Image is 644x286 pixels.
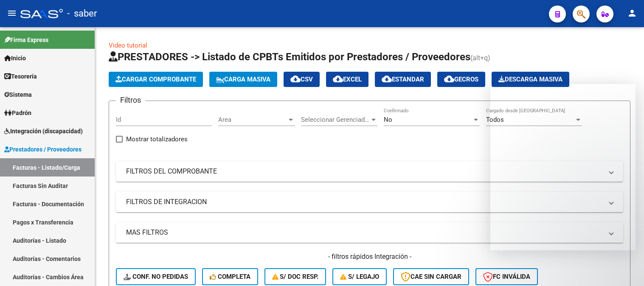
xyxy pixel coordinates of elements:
[401,273,461,280] span: CAE SIN CARGAR
[437,72,485,87] button: Gecros
[116,222,623,243] mat-expansion-panel-header: MAS FILTROS
[126,167,603,176] mat-panel-title: FILTROS DEL COMPROBANTE
[4,90,32,99] span: Sistema
[301,116,370,123] span: Seleccionar Gerenciador
[4,35,48,45] span: Firma Express
[116,161,623,182] mat-expansion-panel-header: FILTROS DEL COMPROBANTE
[116,192,623,212] mat-expansion-panel-header: FILTROS DE INTEGRACION
[382,76,424,83] span: Estandar
[284,72,320,87] button: CSV
[109,72,203,87] button: Cargar Comprobante
[470,54,490,62] span: (alt+q)
[4,108,31,118] span: Padrón
[615,257,636,278] iframe: Intercom live chat
[444,74,454,84] mat-icon: cloud_download
[67,4,97,23] span: - saber
[4,53,26,63] span: Inicio
[340,273,379,280] span: S/ legajo
[4,72,37,81] span: Tesorería
[290,74,301,84] mat-icon: cloud_download
[333,76,362,83] span: EXCEL
[627,8,637,18] mat-icon: person
[444,76,478,83] span: Gecros
[116,94,145,106] h3: Filtros
[210,273,250,280] span: Completa
[109,42,147,49] a: Video tutorial
[475,268,538,285] button: FC Inválida
[384,116,392,123] span: No
[216,76,270,83] span: Carga Masiva
[116,268,196,285] button: Conf. no pedidas
[333,74,343,84] mat-icon: cloud_download
[4,145,82,154] span: Prestadores / Proveedores
[126,134,188,144] span: Mostrar totalizadores
[218,116,287,123] span: Area
[492,72,569,87] button: Descarga Masiva
[375,72,431,87] button: Estandar
[326,72,368,87] button: EXCEL
[490,84,636,250] iframe: Intercom live chat mensaje
[109,51,470,63] span: PRESTADORES -> Listado de CPBTs Emitidos por Prestadores / Proveedores
[116,252,623,261] h4: - filtros rápidos Integración -
[290,76,313,83] span: CSV
[126,228,603,237] mat-panel-title: MAS FILTROS
[498,76,562,83] span: Descarga Masiva
[126,197,603,207] mat-panel-title: FILTROS DE INTEGRACION
[486,116,504,123] span: Todos
[202,268,258,285] button: Completa
[393,268,469,285] button: CAE SIN CARGAR
[272,273,319,280] span: S/ Doc Resp.
[332,268,387,285] button: S/ legajo
[4,126,83,136] span: Integración (discapacidad)
[7,8,17,18] mat-icon: menu
[124,273,188,280] span: Conf. no pedidas
[483,273,530,280] span: FC Inválida
[209,72,277,87] button: Carga Masiva
[492,72,569,87] app-download-masive: Descarga masiva de comprobantes (adjuntos)
[264,268,326,285] button: S/ Doc Resp.
[382,74,392,84] mat-icon: cloud_download
[115,76,196,83] span: Cargar Comprobante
